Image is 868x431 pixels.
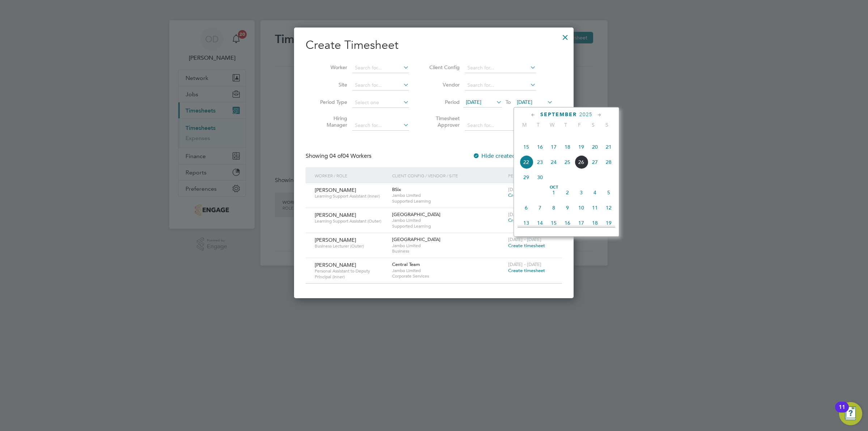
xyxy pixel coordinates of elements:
span: [GEOGRAPHIC_DATA] [392,211,441,217]
span: Supported Learning [392,198,505,204]
span: F [573,122,586,128]
span: 29 [519,170,533,184]
span: Create timesheet [508,217,545,223]
span: Jambo Limited [392,193,505,198]
span: BSix [392,186,401,193]
label: Timesheet Approver [427,115,460,128]
span: 26 [574,155,588,169]
span: [DATE] - [DATE] [508,236,541,242]
span: 11 [588,201,602,215]
span: Oct [547,186,561,189]
span: 30 [533,170,547,184]
span: [DATE] [466,99,481,105]
span: Business Lecturer (Outer) [315,243,387,249]
span: [DATE] [517,99,532,105]
span: Central Team [392,261,420,267]
label: Worker [315,64,347,71]
span: 28 [602,155,616,169]
span: Create timesheet [508,192,545,198]
span: 18 [561,140,574,154]
span: 19 [574,140,588,154]
input: Search for... [352,80,409,90]
span: [PERSON_NAME] [315,237,356,243]
span: T [531,122,545,128]
span: 18 [588,216,602,230]
span: 5 [602,186,616,199]
span: 14 [533,216,547,230]
span: 6 [519,201,533,215]
span: 1 [547,186,561,199]
span: 10 [574,201,588,215]
span: S [600,122,614,128]
span: 15 [547,216,561,230]
span: 21 [602,140,616,154]
input: Search for... [465,63,536,73]
label: Period [427,99,460,105]
input: Select one [352,98,409,108]
span: 20 [588,140,602,154]
span: 16 [561,216,574,230]
label: Vendor [427,81,460,88]
span: 17 [574,216,588,230]
span: 22 [519,155,533,169]
span: 9 [561,201,574,215]
span: [DATE] - [DATE] [508,261,541,267]
span: 16 [533,140,547,154]
span: Jambo Limited [392,268,505,274]
span: 23 [533,155,547,169]
span: 7 [533,201,547,215]
label: Hide created timesheets [473,152,546,160]
span: Learning Support Assistant (Outer) [315,218,387,224]
span: [PERSON_NAME] [315,187,356,193]
span: W [545,122,559,128]
span: Jambo Limited [392,217,505,223]
span: 17 [547,140,561,154]
span: Jambo Limited [392,243,505,249]
span: T [559,122,573,128]
span: 27 [588,155,602,169]
span: September [540,111,577,118]
span: 24 [547,155,561,169]
button: Open Resource Center, 11 new notifications [839,402,862,425]
span: [DATE] - [DATE] [508,186,541,193]
span: 19 [602,216,616,230]
label: Client Config [427,64,460,71]
input: Search for... [352,63,409,73]
span: 8 [547,201,561,215]
span: Create timesheet [508,242,545,249]
span: Learning Support Assistant (Inner) [315,193,387,199]
span: 2025 [579,111,592,118]
span: Supported Learning [392,223,505,229]
span: Corporate Services [392,273,505,279]
span: 15 [519,140,533,154]
div: Worker / Role [313,167,390,184]
label: Hiring Manager [315,115,347,128]
label: Site [315,81,347,88]
span: 3 [574,186,588,199]
input: Search for... [465,121,536,131]
span: 04 of [329,152,342,160]
span: 13 [519,216,533,230]
label: Period Type [315,99,347,105]
span: Personal Assistant to Deputy Principal (Inner) [315,268,387,279]
div: Period [506,167,555,184]
span: Business [392,248,505,254]
span: [PERSON_NAME] [315,212,356,218]
span: 12 [602,201,616,215]
input: Search for... [352,121,409,131]
div: Client Config / Vendor / Site [390,167,506,184]
h2: Create Timesheet [306,38,562,53]
span: To [503,97,513,107]
span: [DATE] - [DATE] [508,211,541,217]
span: 25 [561,155,574,169]
input: Search for... [465,80,536,90]
span: [GEOGRAPHIC_DATA] [392,236,441,242]
span: [PERSON_NAME] [315,262,356,268]
span: M [518,122,531,128]
span: S [586,122,600,128]
span: 4 [588,186,602,199]
span: 2 [561,186,574,199]
span: Create timesheet [508,267,545,274]
div: 11 [839,407,845,417]
span: 04 Workers [329,152,371,160]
